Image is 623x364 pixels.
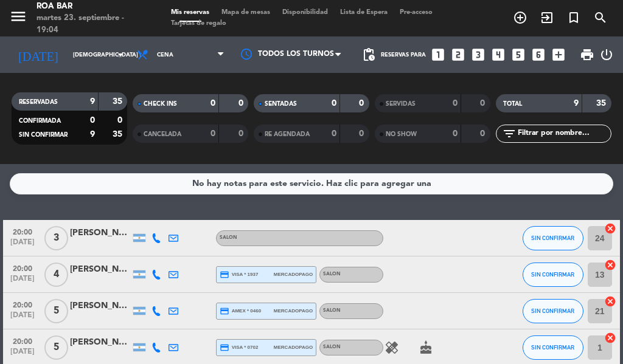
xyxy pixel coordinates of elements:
[7,334,38,348] span: 20:00
[386,101,416,107] span: SERVIDAS
[523,263,583,287] button: SIN CONFIRMAR
[531,47,546,63] i: looks_6
[220,343,258,352] span: visa * 0702
[211,99,215,108] strong: 0
[386,131,417,137] span: NO SHOW
[7,311,38,325] span: [DATE]
[480,99,487,108] strong: 0
[70,335,131,349] div: [PERSON_NAME]
[113,47,128,62] i: arrow_drop_down
[480,129,487,138] strong: 0
[523,299,583,323] button: SIN CONFIRMAR
[453,99,458,108] strong: 0
[238,99,246,108] strong: 0
[44,226,68,250] span: 3
[7,348,38,362] span: [DATE]
[19,132,68,138] span: SIN CONFIRMAR
[450,47,466,63] i: looks_two
[144,101,177,107] span: CHECK INS
[7,297,38,311] span: 20:00
[70,299,131,313] div: [PERSON_NAME]
[274,307,313,315] span: mercadopago
[220,343,229,352] i: credit_card
[596,99,608,108] strong: 35
[430,47,446,63] i: looks_one
[19,99,58,105] span: RESERVADAS
[604,222,616,235] i: cancel
[44,335,68,360] span: 5
[113,130,125,139] strong: 35
[566,10,581,25] i: turned_in_not
[574,99,579,108] strong: 9
[593,10,608,25] i: search
[220,306,229,316] i: credit_card
[604,295,616,307] i: cancel
[90,130,95,139] strong: 9
[220,270,258,280] span: visa * 1937
[192,177,431,191] div: No hay notas para este servicio. Haz clic para agregar una
[7,224,38,238] span: 20:00
[394,9,439,16] span: Pre-acceso
[7,275,38,289] span: [DATE]
[361,47,376,62] span: pending_actions
[220,235,237,240] span: SALON
[215,9,276,16] span: Mapa de mesas
[274,343,313,351] span: mercadopago
[599,47,614,62] i: power_settings_new
[274,270,313,278] span: mercadopago
[513,10,527,25] i: add_circle_outline
[211,129,215,138] strong: 0
[385,340,399,355] i: healing
[37,12,147,36] div: martes 23. septiembre - 19:04
[276,9,334,16] span: Disponibilidad
[238,129,246,138] strong: 0
[157,52,173,58] span: Cena
[220,306,261,316] span: amex * 0460
[144,131,181,137] span: CANCELADA
[44,263,68,287] span: 4
[490,47,506,63] i: looks_4
[517,127,611,140] input: Filtrar por nombre...
[37,1,147,13] div: ROA BAR
[453,129,458,138] strong: 0
[334,9,394,16] span: Lista de Espera
[44,299,68,323] span: 5
[265,131,310,137] span: RE AGENDADA
[165,20,232,27] span: Tarjetas de regalo
[599,36,614,73] div: LOG OUT
[540,10,554,25] i: exit_to_app
[531,307,574,314] span: SIN CONFIRMAR
[323,308,341,313] span: SALON
[510,47,526,63] i: looks_5
[502,126,517,141] i: filter_list
[9,43,67,67] i: [DATE]
[381,52,426,58] span: Reservas para
[7,238,38,252] span: [DATE]
[523,335,583,360] button: SIN CONFIRMAR
[359,129,366,138] strong: 0
[531,344,574,351] span: SIN CONFIRMAR
[604,259,616,271] i: cancel
[551,47,566,63] i: add_box
[165,9,215,16] span: Mis reservas
[9,7,27,26] i: menu
[117,116,125,125] strong: 0
[7,261,38,275] span: 20:00
[604,332,616,344] i: cancel
[323,272,341,276] span: SALON
[220,270,229,280] i: credit_card
[113,97,125,106] strong: 35
[359,99,366,108] strong: 0
[90,116,95,125] strong: 0
[531,271,574,278] span: SIN CONFIRMAR
[265,101,297,107] span: SENTADAS
[332,99,336,108] strong: 0
[580,47,594,62] span: print
[19,118,61,124] span: CONFIRMADA
[70,226,131,240] div: [PERSON_NAME]
[523,226,583,250] button: SIN CONFIRMAR
[90,97,95,106] strong: 9
[470,47,486,63] i: looks_3
[332,129,336,138] strong: 0
[503,101,522,107] span: TOTAL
